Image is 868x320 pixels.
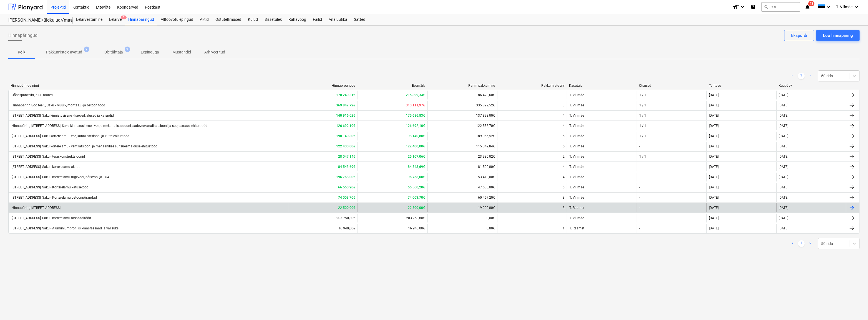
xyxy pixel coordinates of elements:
[808,1,814,6] span: 43
[563,144,565,148] div: 5
[290,84,355,88] div: Hinnaprognoos
[204,49,225,55] p: Arhiveeritud
[8,17,66,23] div: [PERSON_NAME]/üldkulud//maatööd (2101817//2101766)
[429,84,495,88] div: Parim pakkumine
[807,240,814,247] a: Next page
[798,240,805,247] a: Page 1 is your current page
[427,162,497,171] div: 81 500,00€
[639,226,640,230] div: -
[11,155,85,158] div: [STREET_ADDRESS], Saku - teraskonstruktsioonid
[639,144,640,148] div: -
[779,134,789,138] div: [DATE]
[406,175,425,179] b: 196 768,00€
[172,49,191,55] p: Mustandid
[141,49,159,55] p: Lepinguga
[408,196,425,199] b: 74 003,70€
[639,175,640,179] div: -
[336,134,355,138] b: 198 140,80€
[639,206,640,210] div: -
[563,216,565,220] div: 0
[310,14,325,25] a: Failid
[639,196,640,199] div: -
[750,4,756,10] i: Abikeskus
[779,114,789,117] div: [DATE]
[336,103,355,107] b: 369 849,72€
[709,114,719,117] div: [DATE]
[709,155,719,158] div: [DATE]
[406,103,425,107] b: 310 111,97€
[261,14,285,25] a: Sissetulek
[338,196,355,199] b: 74 003,70€
[779,103,789,107] div: [DATE]
[567,173,636,181] div: T. Villmäe
[11,165,80,169] div: [STREET_ADDRESS], Saku - korterelamu aknad
[807,73,814,79] a: Next page
[499,84,565,88] div: Pakkumiste arv
[567,111,636,120] div: T. Villmäe
[563,114,565,117] div: 4
[427,121,497,130] div: 122 553,70€
[639,134,646,138] div: 1 / 1
[427,183,497,192] div: 47 500,00€
[125,14,157,25] div: Hinnapäringud
[11,185,89,189] div: [STREET_ADDRESS], Saku - Korterelamu katusetööd
[639,155,646,158] div: 1 / 1
[11,206,61,210] div: Hinnapäring [STREET_ADDRESS]
[245,14,261,25] a: Kulud
[823,32,853,39] div: Loo hinnapäring
[338,165,355,169] b: 84 543,69€
[567,132,636,140] div: T. Villmäe
[733,4,739,10] i: format_size
[427,111,497,120] div: 137 893,00€
[285,14,310,25] div: Rahavoog
[709,165,719,169] div: [DATE]
[779,165,789,169] div: [DATE]
[761,2,800,12] button: Otsi
[427,142,497,151] div: 115 049,84€
[639,216,640,220] div: -
[779,124,789,128] div: [DATE]
[408,206,425,210] b: 22 500,00€
[106,14,125,25] div: Eelarve
[836,5,852,9] span: T. Villmäe
[709,196,719,199] div: [DATE]
[563,155,565,158] div: 2
[11,216,91,220] div: [STREET_ADDRESS], Saku - korterelamu fassaaditööd
[11,175,109,179] div: [STREET_ADDRESS], Saku - korterelamu tugevool, nõrkvool ja TOA
[427,203,497,212] div: 19 900,00€
[336,93,355,97] b: 170 240,31€
[325,14,351,25] a: Analüütika
[157,14,197,25] a: Alltöövõtulepingud
[427,193,497,202] div: 60 457,20€
[338,155,355,158] b: 28 047,14€
[212,14,245,25] a: Ostutellimused
[779,185,789,189] div: [DATE]
[15,49,28,55] p: Kõik
[11,134,129,138] div: [STREET_ADDRESS], Saku korterelamu - vee, kanalisatsiooni ja kütte ehitustööd
[338,206,355,210] b: 22 500,00€
[709,185,719,189] div: [DATE]
[567,214,636,222] div: T. Villmäe
[805,4,810,10] i: notifications
[408,155,425,158] b: 25 107,06€
[825,4,832,10] i: keyboard_arrow_down
[639,124,646,128] div: 1 / 1
[11,124,207,128] div: Hinnapäring [STREET_ADDRESS], Saku kinnistusisene - vee, olmekanalisatsiooni, sadeveekanalisatsio...
[197,14,212,25] a: Aktid
[11,144,157,148] div: [STREET_ADDRESS], Saku korterelamu - ventilatsiooni ja mehaanilise suitsueemalduse ehitustööd
[791,32,807,39] div: Ekspordi
[336,175,355,179] b: 196 768,00€
[639,103,646,107] div: 1 / 1
[336,114,355,117] b: 140 916,02€
[709,124,719,128] div: [DATE]
[798,73,805,79] a: Page 1 is your current page
[11,93,53,97] div: Õõnespaneelid ja RB-tooted
[709,103,719,107] div: [DATE]
[567,162,636,171] div: T. Villmäe
[779,216,789,220] div: [DATE]
[73,14,106,25] a: Eelarvestamine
